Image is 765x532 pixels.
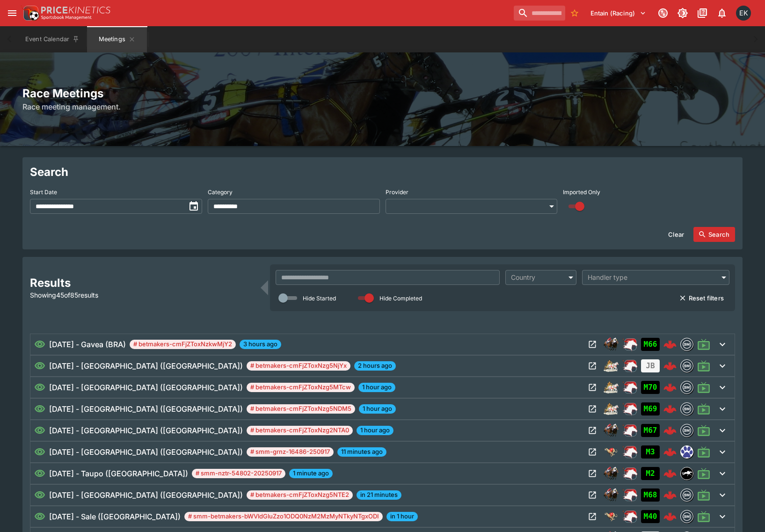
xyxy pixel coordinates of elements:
[247,426,353,435] span: # betmakers-cmFjZToxNzg2NTA0
[663,402,677,415] img: logo-cerberus--red.svg
[622,466,637,481] img: racing.png
[674,5,691,22] button: Toggle light/dark mode
[49,468,188,479] h6: [DATE] - Taupo ([GEOGRAPHIC_DATA])
[192,469,285,478] span: # smm-nztr-54802-20250917
[680,488,693,502] div: betmakers
[622,380,637,395] img: racing.png
[641,510,660,523] div: Imported to Jetbet as OPEN
[622,488,637,503] img: racing.png
[379,294,422,302] p: Hide Completed
[184,512,383,521] span: # smm-betmakers-bWVldGluZzo1ODQ0NzM2MzMyNTkyNTgxODI
[357,490,401,500] span: in 21 minutes
[697,424,710,437] svg: Live
[41,15,92,20] img: Sportsbook Management
[386,188,408,196] p: Provider
[4,5,21,22] button: open drawer
[354,361,396,371] span: 2 hours ago
[663,488,677,502] img: logo-cerberus--red.svg
[247,447,334,457] span: # smm-grnz-16486-250917
[49,382,243,393] h6: [DATE] - [GEOGRAPHIC_DATA] ([GEOGRAPHIC_DATA])
[663,510,677,523] img: logo-cerberus--red.svg
[622,445,637,459] div: ParallelRacing Handler
[641,402,660,415] div: Imported to Jetbet as OPEN
[680,402,693,415] div: betmakers
[41,7,110,14] img: PriceKinetics
[697,359,710,372] svg: Live
[622,445,637,459] img: racing.png
[641,467,660,480] div: Imported to Jetbet as OPEN
[622,358,637,373] div: ParallelRacing Handler
[680,445,693,459] div: grnz
[622,488,637,503] div: ParallelRacing Handler
[641,424,660,437] div: Imported to Jetbet as OPEN
[21,4,39,22] img: PriceKinetics Logo
[604,358,619,373] div: harness_racing
[49,425,243,436] h6: [DATE] - [GEOGRAPHIC_DATA] ([GEOGRAPHIC_DATA])
[604,488,619,503] div: horse_racing
[641,359,660,372] div: Jetbet not yet mapped
[697,402,710,415] svg: Live
[622,423,637,438] img: racing.png
[663,338,677,351] img: logo-cerberus--red.svg
[34,489,45,501] svg: Visible
[714,5,730,22] button: Notifications
[20,26,85,52] button: Event Calendar
[680,510,693,523] div: betmakers
[49,339,126,350] h6: [DATE] - Gavea (BRA)
[604,423,619,438] img: horse_racing.png
[208,188,233,196] p: Category
[34,360,45,372] svg: Visible
[655,5,671,22] button: Connected to PK
[247,404,355,414] span: # betmakers-cmFjZToxNzg5NDM5
[511,273,561,282] div: Country
[697,467,710,480] svg: Live
[622,358,637,373] img: racing.png
[604,488,619,503] img: horse_racing.png
[680,338,693,351] div: betmakers
[604,509,619,524] div: greyhound_racing
[733,3,754,23] button: Emily Kim
[697,381,710,394] svg: Live
[585,509,600,524] button: Open Meeting
[604,401,619,416] div: harness_racing
[604,509,619,524] img: greyhound_racing.png
[604,380,619,395] img: harness_racing.png
[681,424,693,437] img: betmakers.png
[567,6,582,21] button: No Bookmarks
[697,488,710,502] svg: Live
[49,489,243,501] h6: [DATE] - [GEOGRAPHIC_DATA] ([GEOGRAPHIC_DATA])
[681,489,693,501] img: betmakers.png
[697,338,710,351] svg: Live
[585,337,600,352] button: Open Meeting
[622,509,637,524] div: ParallelRacing Handler
[34,339,45,350] svg: Visible
[641,445,660,459] div: Imported to Jetbet as OPEN
[604,337,619,352] img: horse_racing.png
[622,509,637,524] img: racing.png
[30,290,255,300] p: Showing 45 of 85 results
[681,467,693,480] img: nztr.png
[622,466,637,481] div: ParallelRacing Handler
[622,337,637,352] div: ParallelRacing Handler
[22,101,743,112] h6: Race meeting management.
[604,466,619,481] div: horse_racing
[247,383,355,392] span: # betmakers-cmFjZToxNzg5MTcw
[247,361,350,371] span: # betmakers-cmFjZToxNzg5NjYx
[87,26,147,52] button: Meetings
[563,188,600,196] p: Imported Only
[49,511,181,522] h6: [DATE] - Sale ([GEOGRAPHIC_DATA])
[680,381,693,394] div: betmakers
[34,425,45,436] svg: Visible
[604,401,619,416] img: harness_racing.png
[663,445,677,459] img: logo-cerberus--red.svg
[604,423,619,438] div: horse_racing
[680,359,693,372] div: betmakers
[359,404,396,414] span: 1 hour ago
[681,360,693,372] img: betmakers.png
[680,424,693,437] div: betmakers
[663,227,690,242] button: Clear
[694,5,711,22] button: Documentation
[386,512,418,521] span: in 1 hour
[663,424,677,437] img: logo-cerberus--red.svg
[681,338,693,350] img: betmakers.png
